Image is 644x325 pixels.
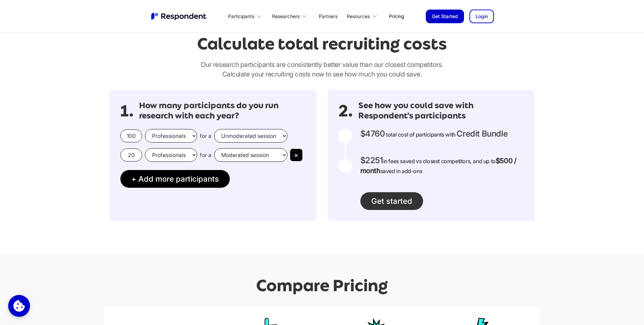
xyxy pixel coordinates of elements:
span: $4760 [360,129,385,139]
div: Participants [224,8,268,24]
span: for a [200,132,211,139]
a: Get started [360,192,423,210]
a: home [150,12,208,21]
a: Partners [313,8,343,24]
span: $2251 [360,155,383,165]
div: Researchers [272,13,300,20]
div: Resources [343,8,384,24]
div: Participants [228,13,254,20]
span: 1. [120,108,134,114]
h3: How many participants do you run research with each year? [139,101,306,121]
span: + [131,174,136,183]
span: total cost of participants with [386,131,455,138]
button: × [290,149,302,161]
img: Untitled UI logotext [150,12,208,21]
a: Login [469,10,494,23]
span: Credit Bundle [456,129,508,139]
a: Get Started [426,10,464,23]
div: Resources [347,13,370,20]
span: Calculate your recruiting costs now to see how much you could save. [222,70,422,78]
span: for a [200,152,211,158]
span: Add more participants [138,174,219,183]
p: Our research participants are consistently better value than our closest competitors. [109,60,535,79]
div: Researchers [268,8,313,24]
span: 2. [339,108,353,114]
h2: Compare Pricing [256,276,388,295]
h3: See how you could save with Respondent's participants [358,101,524,121]
a: Pricing [384,8,409,24]
h2: Calculate total recruiting costs [197,34,447,53]
button: + Add more participants [120,170,230,188]
p: in fees saved vs closest competitors, and up to saved in add-ons [360,156,524,176]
